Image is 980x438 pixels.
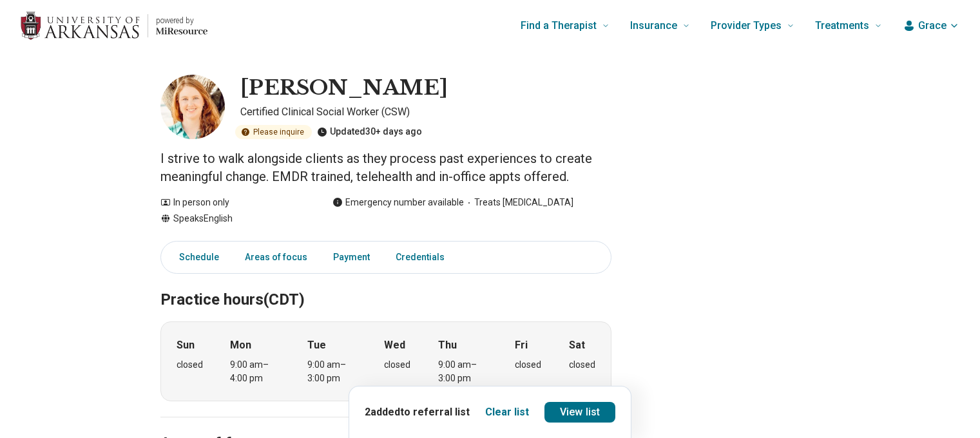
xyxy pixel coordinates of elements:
div: Please inquire [235,125,312,139]
a: View list [544,402,615,423]
a: Payment [325,244,378,271]
a: Home page [21,5,207,46]
div: closed [515,358,541,372]
strong: Thu [438,338,457,353]
span: Find a Therapist [521,17,597,35]
strong: Wed [384,338,405,353]
h2: Practice hours (CDT) [160,258,611,311]
div: Updated 30+ days ago [317,125,422,139]
span: Insurance [630,17,677,35]
button: Grace [903,18,959,33]
div: In person only [160,196,307,209]
h1: [PERSON_NAME] [240,75,448,102]
a: Areas of focus [237,244,315,271]
div: closed [569,358,595,372]
p: powered by [156,15,207,26]
button: Clear list [485,405,529,420]
p: Certified Clinical Social Worker (CSW) [240,104,611,120]
span: to referral list [400,406,470,418]
p: I strive to walk alongside clients as they process past experiences to create meaningful change. ... [160,149,611,186]
div: closed [384,358,410,372]
strong: Mon [230,338,251,353]
div: Speaks English [160,212,307,225]
span: Grace [918,18,946,33]
div: closed [177,358,203,372]
strong: Fri [515,338,528,353]
a: Schedule [164,244,227,271]
img: Kelsey Sundara, Certified Clinical Social Worker (CSW) [160,75,225,139]
span: Treats [MEDICAL_DATA] [464,196,573,209]
p: 2 added [365,405,470,420]
span: Provider Types [711,17,782,35]
span: Treatments [815,17,869,35]
div: 9:00 am – 4:00 pm [230,358,280,385]
strong: Tue [307,338,326,353]
strong: Sun [177,338,195,353]
div: Emergency number available [332,196,464,209]
div: When does the program meet? [160,321,611,401]
a: Credentials [388,244,460,271]
div: 9:00 am – 3:00 pm [307,358,357,385]
div: 9:00 am – 3:00 pm [438,358,488,385]
strong: Sat [569,338,585,353]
